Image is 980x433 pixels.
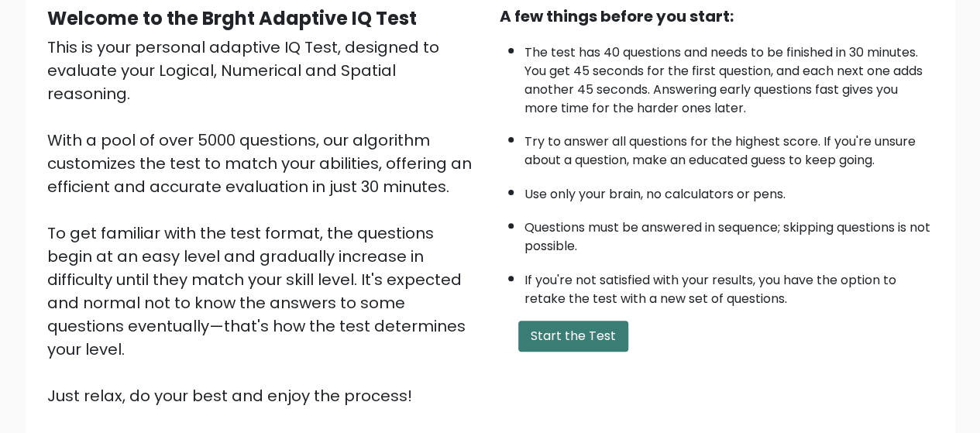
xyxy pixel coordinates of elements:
[524,211,934,256] li: Questions must be answered in sequence; skipping questions is not possible.
[524,36,934,118] li: The test has 40 questions and needs to be finished in 30 minutes. You get 45 seconds for the firs...
[500,5,934,28] div: A few things before you start:
[524,177,934,204] li: Use only your brain, no calculators or pens.
[47,36,481,407] div: This is your personal adaptive IQ Test, designed to evaluate your Logical, Numerical and Spatial ...
[518,321,628,352] button: Start the Test
[47,5,417,31] b: Welcome to the Brght Adaptive IQ Test
[524,263,934,308] li: If you're not satisfied with your results, you have the option to retake the test with a new set ...
[524,125,934,170] li: Try to answer all questions for the highest score. If you're unsure about a question, make an edu...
